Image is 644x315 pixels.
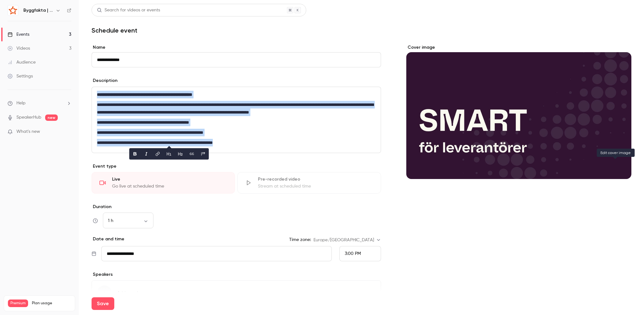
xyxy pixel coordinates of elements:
section: Cover image [406,44,631,179]
button: bold [130,149,140,159]
label: Description [92,77,117,84]
img: Byggfakta | Powered by Hubexo [8,5,18,15]
label: Cover image [406,44,631,51]
p: Event type [92,163,381,170]
h1: Schedule event [92,27,631,34]
label: Duration [92,204,381,210]
div: LiveGo live at scheduled time [92,172,235,194]
button: blockquote [198,149,208,159]
div: Stream at scheduled time [258,183,373,189]
span: 3:00 PM [345,251,361,256]
div: Live [112,176,227,182]
p: Speakers [92,271,381,278]
h6: Byggfakta | Powered by Hubexo [23,7,53,14]
input: Tue, Feb 17, 2026 [101,246,332,261]
div: Videos [8,45,30,52]
span: new [45,114,58,121]
div: Europe/[GEOGRAPHIC_DATA] [313,237,381,243]
p: Date and time [92,236,124,242]
span: Help [16,100,26,107]
div: editor [92,87,381,153]
div: From [339,246,381,261]
div: 1 h [103,218,153,224]
div: Search for videos or events [97,7,160,14]
section: description [92,87,381,153]
span: Plan usage [32,301,71,306]
span: Premium [8,300,28,307]
button: link [152,149,163,159]
label: Time zone: [289,237,311,243]
div: Events [8,31,29,38]
div: Settings [8,73,33,79]
iframe: Noticeable Trigger [64,129,71,135]
div: Go live at scheduled time [112,183,227,189]
a: SpeakerHub [16,114,41,121]
button: Add speaker [92,280,381,306]
div: Pre-recorded video [258,176,373,182]
span: What's new [16,128,40,135]
li: help-dropdown-opener [8,100,71,107]
label: Name [92,44,381,51]
button: italic [141,149,151,159]
div: Pre-recorded videoStream at scheduled time [237,172,381,194]
div: Audience [8,59,36,65]
button: Save [92,297,114,310]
